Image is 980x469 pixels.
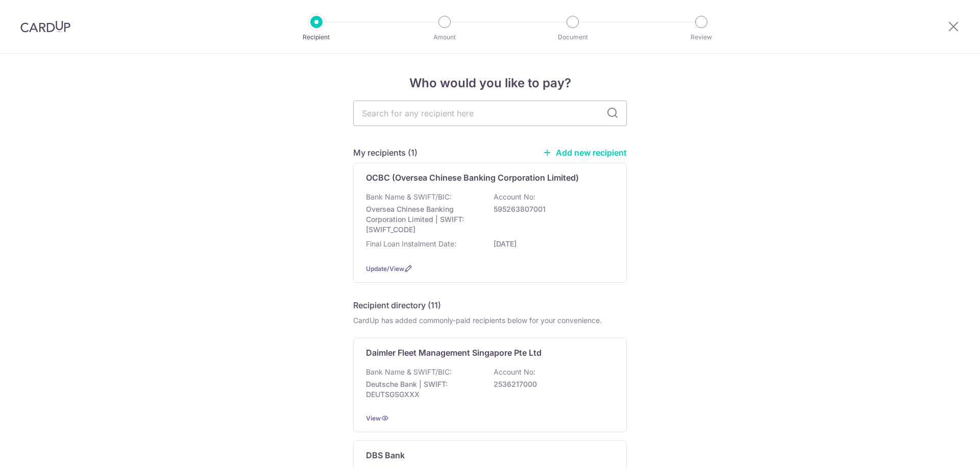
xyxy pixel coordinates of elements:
[353,101,627,126] input: Search for any recipient here
[366,171,579,184] p: OCBC (Oversea Chinese Banking Corporation Limited)
[366,265,404,273] a: Update/View
[366,414,381,422] a: View
[366,192,452,202] p: Bank Name & SWIFT/BIC:
[353,299,441,311] h5: Recipient directory (11)
[353,74,627,92] h4: Who would you like to pay?
[366,379,480,400] p: Deutsche Bank | SWIFT: DEUTSGSGXXX
[366,347,542,359] p: Daimler Fleet Management Singapore Pte Ltd
[543,147,627,158] a: Add new recipient
[494,192,535,202] p: Account No:
[915,438,970,464] iframe: Opens a widget where you can find more information
[494,367,535,377] p: Account No:
[353,146,418,159] h5: My recipients (1)
[353,315,627,326] div: CardUp has added commonly-paid recipients below for your convenience.
[494,204,608,214] p: 595263807001
[494,239,608,249] p: [DATE]
[664,32,739,42] p: Review
[494,379,608,389] p: 2536217000
[366,367,452,377] p: Bank Name & SWIFT/BIC:
[366,449,405,461] p: DBS Bank
[535,32,610,42] p: Document
[407,32,482,42] p: Amount
[279,32,354,42] p: Recipient
[366,239,456,249] p: Final Loan Instalment Date:
[20,20,70,33] img: CardUp
[366,204,480,235] p: Oversea Chinese Banking Corporation Limited | SWIFT: [SWIFT_CODE]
